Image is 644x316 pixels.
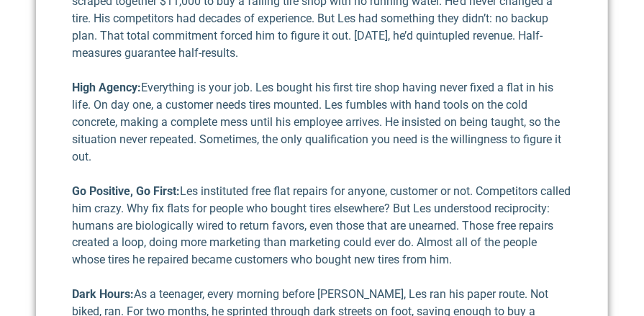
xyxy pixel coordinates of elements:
strong: Dark Hours: [72,288,134,302]
strong: Go Positive, Go First: [72,184,180,198]
strong: High Agency: [72,81,141,94]
p: Everything is your job. Les bought his first tire shop having never fixed a flat in his life. On ... [72,79,572,166]
p: Les instituted free flat repairs for anyone, customer or not. Competitors called him crazy. Why f... [72,183,572,269]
